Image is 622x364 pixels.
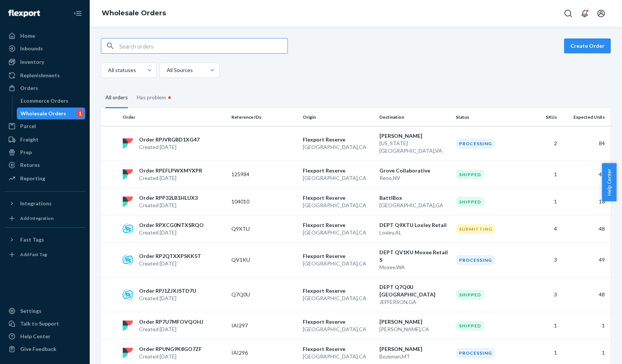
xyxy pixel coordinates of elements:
a: Parcel [4,120,85,132]
img: flexport logo [123,348,133,358]
button: Close Navigation [70,6,85,21]
div: All orders [105,88,128,108]
p: Order RP7U7MFOVQOHJ [139,318,203,326]
div: Inbounds [20,45,43,52]
p: Bozeman , MT [379,353,450,360]
p: QV1KU [231,256,291,264]
td: 1 [524,188,560,215]
div: Replenishments [20,72,60,79]
p: [PERSON_NAME] [379,132,450,140]
span: Help Center [602,163,616,201]
div: Reporting [20,175,45,182]
p: [PERSON_NAME] [379,345,450,353]
img: flexport logo [123,320,133,331]
p: DEPT Q9XTU Loxley Retail [379,221,450,229]
div: Processing [456,255,495,265]
a: Ecommerce Orders [17,95,86,107]
td: 4 [524,215,560,243]
a: Inventory [4,56,85,68]
img: flexport logo [123,138,133,149]
p: Created [DATE] [139,174,202,182]
th: SKUs [524,108,560,126]
ol: breadcrumbs [96,3,172,24]
p: 125984 [231,171,291,178]
div: Give Feedback [20,345,56,353]
a: Home [4,30,85,42]
th: Destination [376,108,453,126]
p: Flexport Reserve [303,167,373,174]
p: Created [DATE] [139,260,201,267]
td: 3 [524,277,560,312]
a: Orders [4,82,85,94]
a: Prep [4,146,85,158]
div: Processing [456,348,495,358]
p: Loxley , AL [379,229,450,236]
td: 49 [560,243,611,277]
p: [GEOGRAPHIC_DATA] , CA [303,260,373,267]
p: Grove Collaborative [379,167,450,174]
p: Flexport Reserve [303,345,373,353]
p: Moxee , WA [379,264,450,271]
p: Reno , NV [379,174,450,182]
div: Shipped [456,290,484,300]
th: Expected Units [560,108,611,126]
div: Inventory [20,58,44,66]
a: Wholesale Orders1 [17,108,86,119]
p: JEFFERSON , GA [379,298,450,306]
p: IAI297 [231,322,291,329]
p: Flexport Reserve [303,252,373,260]
div: Talk to Support [20,320,59,327]
div: Orders [20,84,38,92]
p: [PERSON_NAME] , CA [379,326,450,333]
p: Created [DATE] [139,353,202,360]
p: Q7Q0U [231,291,291,298]
div: Add Fast Tag [20,251,47,258]
p: [GEOGRAPHIC_DATA] , CA [303,229,373,236]
div: Help Center [20,333,50,340]
button: Open notifications [577,6,592,21]
input: All Sources [166,66,167,74]
p: IAI296 [231,349,291,357]
button: Talk to Support [4,318,85,330]
div: Shipped [456,169,484,180]
input: Search orders [119,38,287,53]
p: Order RPEFLPWXMYXPR [139,167,202,174]
iframe: Opens a widget where you can chat to one of our agents [575,342,615,360]
img: flexport logo [123,169,133,180]
p: [GEOGRAPHIC_DATA] , CA [303,353,373,360]
div: Home [20,32,35,40]
a: Add Integration [4,212,85,224]
div: Integrations [20,200,52,207]
td: 1 [524,312,560,339]
button: Give Feedback [4,343,85,355]
p: Created [DATE] [139,202,198,209]
p: Flexport Reserve [303,287,373,295]
a: Reporting [4,172,85,184]
p: [GEOGRAPHIC_DATA] , CA [303,295,373,302]
a: Freight [4,134,85,146]
div: Processing [456,139,495,149]
img: Flexport logo [8,10,40,17]
td: 48 [560,161,611,188]
p: [PERSON_NAME] [379,318,450,326]
img: flexport logo [123,196,133,207]
button: Create Order [564,38,611,53]
p: Flexport Reserve [303,194,373,202]
button: Open account menu [594,6,609,21]
p: DEPT QV1KU Moxee Retail S [379,249,450,264]
div: Shipped [456,321,484,331]
td: 48 [560,215,611,243]
div: Settings [20,307,41,315]
p: [GEOGRAPHIC_DATA] , GA [379,202,450,209]
p: Order RPP32LB1HLUX3 [139,194,198,202]
p: Created [DATE] [139,295,196,302]
td: 1 [524,161,560,188]
p: Created [DATE] [139,229,204,236]
div: Prep [20,149,32,156]
div: Parcel [20,122,36,130]
p: Order RPJVRGBD1XG47 [139,136,200,143]
p: [GEOGRAPHIC_DATA] , CA [303,174,373,182]
a: Wholesale Orders [102,9,166,17]
p: Order RPXCG0NTXSRQO [139,221,204,229]
div: Add Integration [20,215,53,221]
